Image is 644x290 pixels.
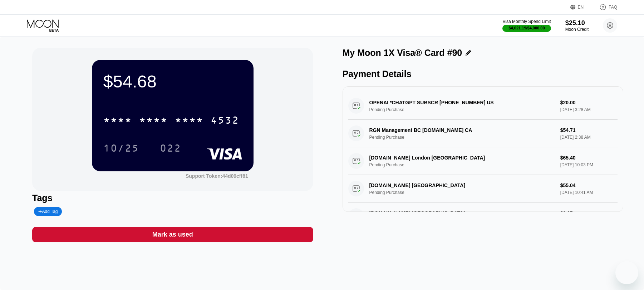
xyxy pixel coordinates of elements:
div: Add Tag [38,209,58,214]
div: 022 [160,143,181,155]
div: Visa Monthly Spend Limit [502,19,551,24]
div: $4,021.19 / $4,000.00 [509,26,545,30]
div: 022 [154,139,187,157]
div: Mark as used [152,230,193,239]
div: $25.10 [565,19,589,27]
iframe: Button to launch messaging window [615,261,638,284]
div: $25.10Moon Credit [565,19,589,32]
div: 10/25 [98,139,144,157]
div: Moon Credit [565,27,589,32]
div: $54.68 [103,71,242,91]
div: Payment Details [343,69,623,79]
div: FAQ [609,5,617,10]
div: 4532 [211,115,239,127]
div: Visa Monthly Spend Limit$4,021.19/$4,000.00 [502,19,551,32]
div: Mark as used [32,227,313,242]
div: 10/25 [103,143,139,155]
div: Tags [32,193,313,203]
div: EN [578,5,584,10]
div: My Moon 1X Visa® Card #90 [343,48,462,58]
div: Add Tag [34,207,62,216]
div: EN [570,4,592,11]
div: Support Token: 44d09cff81 [186,173,248,179]
div: FAQ [592,4,617,11]
div: Support Token:44d09cff81 [186,173,248,179]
